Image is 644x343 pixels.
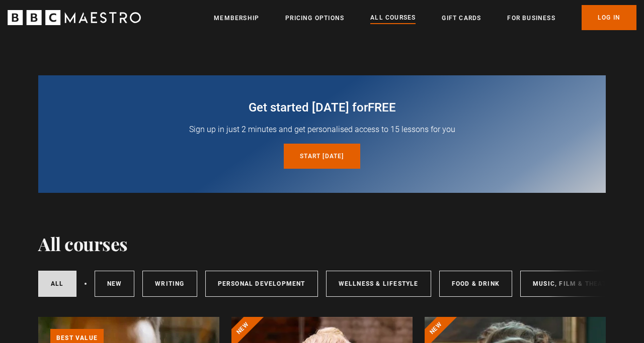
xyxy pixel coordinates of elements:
svg: BBC Maestro [8,10,141,25]
p: Sign up in just 2 minutes and get personalised access to 15 lessons for you [62,124,582,136]
a: Food & Drink [439,271,512,297]
a: All [38,271,76,297]
nav: Primary [214,5,636,30]
a: Start [DATE] [284,144,360,169]
a: Gift Cards [442,13,481,23]
a: Pricing Options [285,13,344,23]
h1: All courses [38,233,128,254]
h2: Get started [DATE] for [62,99,582,116]
a: Personal Development [205,271,318,297]
a: New [95,271,135,297]
a: For business [507,13,555,23]
a: Writing [142,271,197,297]
a: All Courses [370,13,416,24]
a: Log In [582,5,636,30]
a: Wellness & Lifestyle [326,271,431,297]
a: Membership [214,13,259,23]
span: free [368,100,396,115]
a: Music, Film & Theatre [520,271,627,297]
